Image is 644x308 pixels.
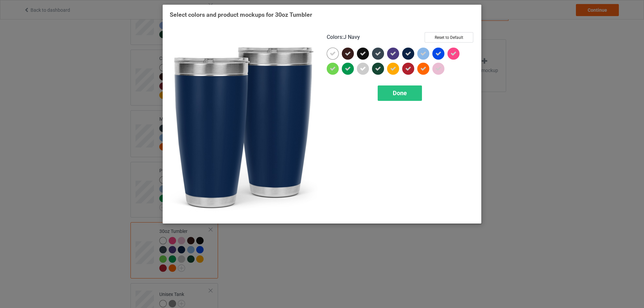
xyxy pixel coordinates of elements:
[170,11,312,18] span: Select colors and product mockups for 30oz Tumbler
[170,32,317,217] img: regular.jpg
[393,89,407,97] span: Done
[327,34,342,40] span: Colors
[343,34,360,40] span: J Navy
[327,34,360,41] h4: :
[425,32,473,43] button: Reset to Default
